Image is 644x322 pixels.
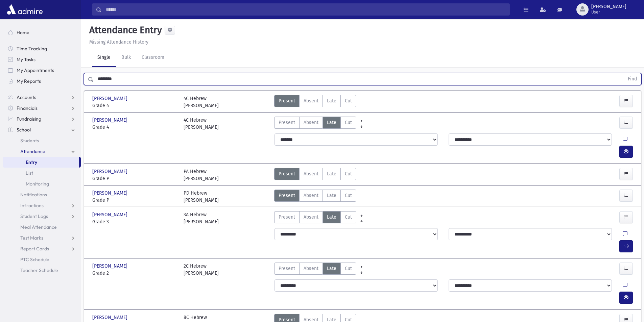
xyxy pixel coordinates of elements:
[92,95,129,102] span: [PERSON_NAME]
[3,211,81,222] a: Student Logs
[92,124,177,131] span: Grade 4
[304,192,318,199] span: Absent
[92,117,129,124] span: [PERSON_NAME]
[17,46,47,52] span: Time Tracking
[92,102,177,109] span: Grade 4
[92,168,129,175] span: [PERSON_NAME]
[3,146,81,157] a: Attendance
[102,3,509,16] input: Search
[279,119,295,126] span: Present
[591,9,626,15] span: User
[3,168,81,178] a: List
[20,235,43,241] span: Test Marks
[3,254,81,265] a: PTC Schedule
[184,168,219,182] div: PA Hebrew [PERSON_NAME]
[184,117,219,131] div: 4C Hebrew [PERSON_NAME]
[279,170,295,177] span: Present
[3,43,81,54] a: Time Tracking
[17,67,54,73] span: My Appointments
[92,218,177,225] span: Grade 3
[92,190,129,197] span: [PERSON_NAME]
[92,263,129,270] span: [PERSON_NAME]
[92,48,116,67] a: Single
[3,124,81,135] a: School
[20,192,47,198] span: Notifications
[184,190,219,204] div: PD Hebrew [PERSON_NAME]
[345,119,352,126] span: Cut
[327,214,336,221] span: Late
[116,48,136,67] a: Bulk
[327,265,336,272] span: Late
[304,214,318,221] span: Absent
[274,211,356,225] div: AttTypes
[89,39,148,45] u: Missing Attendance History
[3,157,79,168] a: Entry
[624,73,641,85] button: Find
[20,267,58,273] span: Teacher Schedule
[5,3,44,16] img: AdmirePro
[304,119,318,126] span: Absent
[304,170,318,177] span: Absent
[3,54,81,65] a: My Tasks
[20,256,49,263] span: PTC Schedule
[279,192,295,199] span: Present
[20,246,49,252] span: Report Cards
[279,97,295,104] span: Present
[279,265,295,272] span: Present
[327,97,336,104] span: Late
[92,197,177,204] span: Grade P
[184,263,219,277] div: 2C Hebrew [PERSON_NAME]
[20,213,48,219] span: Student Logs
[92,211,129,218] span: [PERSON_NAME]
[3,65,81,76] a: My Appointments
[3,232,81,243] a: Test Marks
[274,168,356,182] div: AttTypes
[17,116,41,122] span: Fundraising
[20,148,45,154] span: Attendance
[26,170,33,176] span: List
[3,76,81,86] a: My Reports
[3,135,81,146] a: Students
[345,170,352,177] span: Cut
[20,224,57,230] span: Meal Attendance
[20,138,39,144] span: Students
[304,265,318,272] span: Absent
[17,56,35,63] span: My Tasks
[274,117,356,131] div: AttTypes
[3,243,81,254] a: Report Cards
[184,211,219,225] div: 3A Hebrew [PERSON_NAME]
[92,314,129,321] span: [PERSON_NAME]
[26,159,37,165] span: Entry
[3,103,81,114] a: Financials
[279,214,295,221] span: Present
[327,119,336,126] span: Late
[136,48,170,67] a: Classroom
[591,4,626,9] span: [PERSON_NAME]
[345,265,352,272] span: Cut
[3,27,81,38] a: Home
[304,97,318,104] span: Absent
[274,95,356,109] div: AttTypes
[274,263,356,277] div: AttTypes
[184,95,219,109] div: 4C Hebrew [PERSON_NAME]
[17,29,29,35] span: Home
[20,202,44,208] span: Infractions
[3,265,81,276] a: Teacher Schedule
[345,214,352,221] span: Cut
[327,170,336,177] span: Late
[17,78,41,84] span: My Reports
[3,222,81,232] a: Meal Attendance
[17,94,36,100] span: Accounts
[17,127,31,133] span: School
[3,92,81,103] a: Accounts
[3,189,81,200] a: Notifications
[345,192,352,199] span: Cut
[274,190,356,204] div: AttTypes
[92,270,177,277] span: Grade 2
[92,175,177,182] span: Grade P
[327,192,336,199] span: Late
[3,114,81,124] a: Fundraising
[17,105,38,111] span: Financials
[87,24,162,36] h5: Attendance Entry
[26,181,49,187] span: Monitoring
